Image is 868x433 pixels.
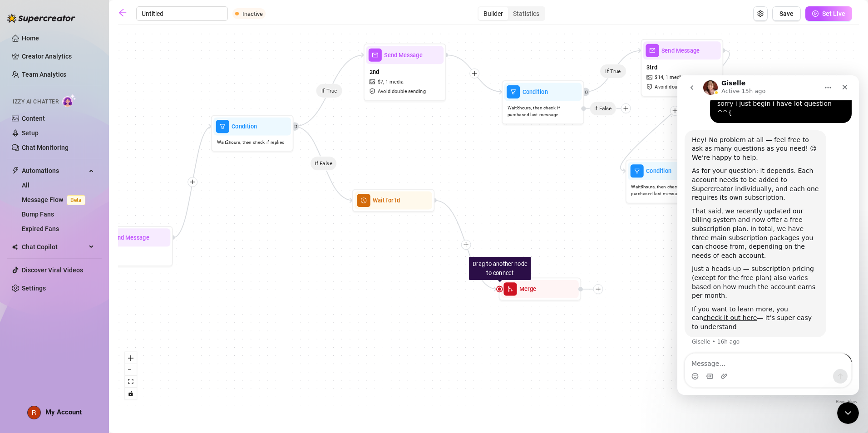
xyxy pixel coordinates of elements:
[22,196,89,203] a: Message FlowBeta
[646,44,659,57] span: mail
[472,70,478,76] span: plus
[621,50,730,171] g: Edge from 97fec9b3-d186-4b96-98c1-9d63bcbf35da to b5c8b173-f494-4bad-b267-49e78ae05121
[646,84,653,90] span: safety-certificate
[125,388,137,399] button: toggle interactivity
[369,49,382,62] span: mail
[672,108,678,114] span: plus
[595,286,601,292] span: plus
[373,196,400,205] span: Wait for 1d
[631,164,644,177] span: filter
[582,90,588,93] span: retweet
[136,6,228,21] input: Edit Title
[292,125,298,128] span: retweet
[22,266,83,274] a: Discover Viral Videos
[211,115,294,152] div: filterConditionWait2hours, then check if replied
[216,120,229,133] span: filter
[370,89,376,94] span: safety-certificate
[666,74,684,81] span: 1 media
[772,6,801,21] button: Save Flow
[22,71,66,78] a: Team Analytics
[90,226,173,266] div: mailSend Message
[111,233,149,242] span: Send Message
[779,10,794,17] span: Save
[22,34,39,42] a: Home
[385,78,404,86] span: 1 media
[626,159,708,203] div: filterConditionWait8hours, then check if purchased last messageIf False
[45,408,82,416] span: My Account
[125,376,137,388] button: fit view
[12,167,19,174] span: thunderbolt
[447,55,503,92] g: Edge from 00e6eb98-44ae-499e-b94a-bdcfb21856b5 to 98b9e627-633a-4cc2-85a5-8412110c7350
[294,55,364,126] g: Edge from a6a57bbf-be7d-477f-afd9-6bc64de778fd to 00e6eb98-44ae-499e-b94a-bdcfb21856b5
[370,67,380,76] span: 2nd
[499,277,582,300] div: Drag to another node to connectmergeMerge
[435,201,497,289] g: Edge from c9af4c4c-95e6-49ad-8885-d2a63964f555 to a97eac46-0853-47b7-9b60-46d6052bfed6
[508,104,578,118] span: Wait 8 hours, then check if purchased last message
[125,352,137,399] div: React Flow controls
[13,98,59,106] span: Izzy AI Chatter
[753,6,768,21] button: Open Exit Rules
[232,122,257,131] span: Condition
[655,83,703,91] span: Avoid double sending
[502,80,584,124] div: filterConditionWait8hours, then check if purchased last messageIf False
[646,74,653,80] span: picture
[22,163,86,178] span: Automations
[378,88,426,95] span: Avoid double sending
[190,179,196,185] span: plus
[118,8,127,17] span: arrow-left
[22,115,45,122] a: Content
[28,406,40,419] img: ACg8ocKq5zOTtnwjnoil3S4nZVQY-mXbbQgoo1yICVq1hgkZuc7JsA=s96-c
[631,183,702,197] span: Wait 8 hours, then check if purchased last message
[352,189,435,212] div: clock-circleWait for1d
[585,50,642,92] g: Edge from 98b9e627-633a-4cc2-85a5-8412110c7350 to 97fec9b3-d186-4b96-98c1-9d63bcbf35da
[469,257,531,280] div: Drag to another node to connect
[805,6,852,21] button: Set Live
[378,78,385,86] span: $ 7 ,
[7,14,75,23] img: logo-BBDzfeDw.svg
[478,6,545,21] div: segmented control
[646,167,671,176] span: Condition
[357,194,370,207] span: clock-circle
[22,225,59,232] a: Expired Fans
[22,144,69,151] a: Chat Monitoring
[519,285,536,294] span: Merge
[12,244,18,250] img: Chat Copilot
[173,127,212,238] g: Edge from 15dac174-3e17-4ead-98d7-39ee59b9a010 to a6a57bbf-be7d-477f-afd9-6bc64de778fd
[22,285,46,292] a: Settings
[590,101,616,116] span: If False
[661,46,700,55] span: Send Message
[655,74,664,81] span: $ 14 ,
[503,282,517,295] span: merge
[523,87,548,96] span: Condition
[294,127,353,201] g: Edge from a6a57bbf-be7d-477f-afd9-6bc64de778fd to c9af4c4c-95e6-49ad-8885-d2a63964f555
[812,10,819,17] span: play-circle
[22,49,94,64] a: Creator Analytics
[507,85,520,98] span: filter
[836,399,858,404] a: React Flow attribution
[641,39,723,97] div: mailSend Message3trdpicture$14,1 mediasafety-certificateAvoid double sending
[22,129,39,137] a: Setup
[118,8,132,19] a: arrow-left
[837,402,859,424] iframe: Intercom live chat
[125,352,137,364] button: zoom in
[623,105,629,111] span: plus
